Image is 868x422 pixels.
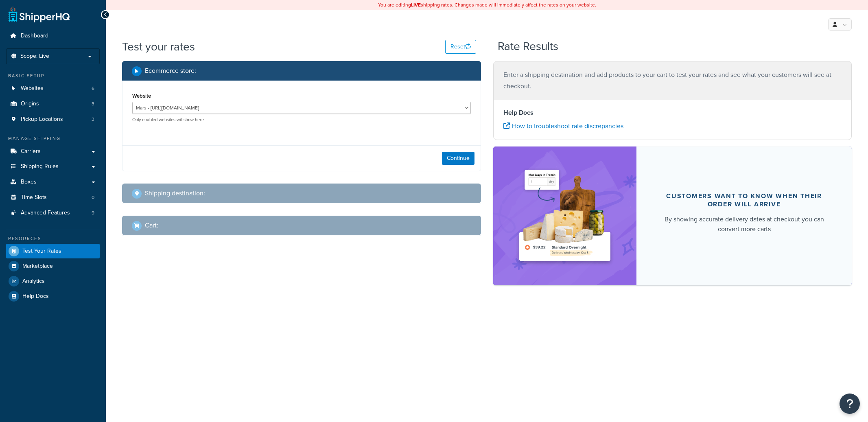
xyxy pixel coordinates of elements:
span: Analytics [22,278,45,285]
span: Time Slots [21,194,47,201]
a: Analytics [6,274,100,289]
span: Origins [21,101,39,107]
span: Marketplace [22,263,53,270]
a: Dashboard [6,28,100,44]
span: Scope: Live [20,53,49,60]
h2: Rate Results [498,40,558,53]
h4: Help Docs [503,108,842,118]
a: Boxes [6,175,100,190]
div: Basic Setup [6,72,100,79]
div: Resources [6,235,100,242]
h2: Ecommerce store : [145,67,196,74]
h2: Cart : [145,222,158,229]
a: Websites6 [6,81,100,96]
button: Open Resource Center [840,394,860,414]
a: Test Your Rates [6,244,100,258]
span: Help Docs [22,293,49,300]
div: Manage Shipping [6,135,100,142]
a: Time Slots0 [6,190,100,205]
b: LIVE [411,1,421,9]
span: Websites [21,85,44,92]
a: Marketplace [6,259,100,273]
h1: Test your rates [122,39,195,55]
span: 0 [92,194,94,201]
label: Website [132,93,151,99]
p: Enter a shipping destination and add products to your cart to test your rates and see what your c... [503,69,842,92]
li: Advanced Features [6,206,100,221]
li: Websites [6,81,100,96]
span: 3 [92,101,94,107]
span: 3 [92,116,94,123]
div: By showing accurate delivery dates at checkout you can convert more carts [656,214,832,234]
span: 6 [92,85,94,92]
li: Origins [6,96,100,112]
a: Pickup Locations3 [6,112,100,127]
span: Boxes [21,179,37,186]
h2: Shipping destination : [145,190,205,197]
p: Only enabled websites will show here [132,117,471,123]
li: Time Slots [6,190,100,205]
a: Carriers [6,144,100,159]
img: feature-image-ddt-36eae7f7280da8017bfb280eaccd9c446f90b1fe08728e4019434db127062ab4.png [514,159,616,273]
a: How to troubleshoot rate discrepancies [503,121,623,131]
a: Shipping Rules [6,159,100,174]
button: Continue [442,152,474,165]
a: Advanced Features9 [6,206,100,221]
span: Test Your Rates [22,248,61,255]
span: Pickup Locations [21,116,63,123]
span: 9 [92,210,94,216]
li: Pickup Locations [6,112,100,127]
a: Origins3 [6,96,100,112]
button: Reset [445,40,476,54]
div: Customers want to know when their order will arrive [656,192,832,208]
span: Carriers [21,148,41,155]
span: Shipping Rules [21,163,59,170]
a: Help Docs [6,289,100,304]
span: Dashboard [21,33,48,39]
span: Advanced Features [21,210,70,216]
